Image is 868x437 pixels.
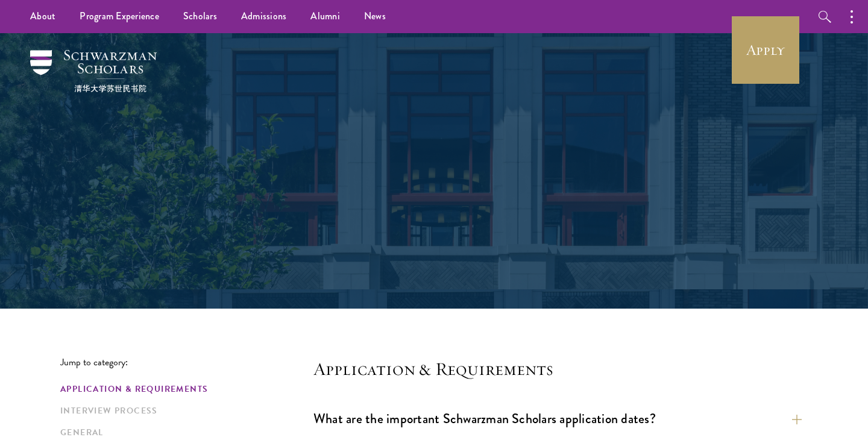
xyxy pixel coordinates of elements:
[313,357,802,381] h4: Application & Requirements
[60,404,306,417] a: Interview Process
[60,357,313,368] p: Jump to category:
[732,16,799,84] a: Apply
[30,50,157,92] img: Schwarzman Scholars
[313,405,802,432] button: What are the important Schwarzman Scholars application dates?
[60,383,306,395] a: Application & Requirements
